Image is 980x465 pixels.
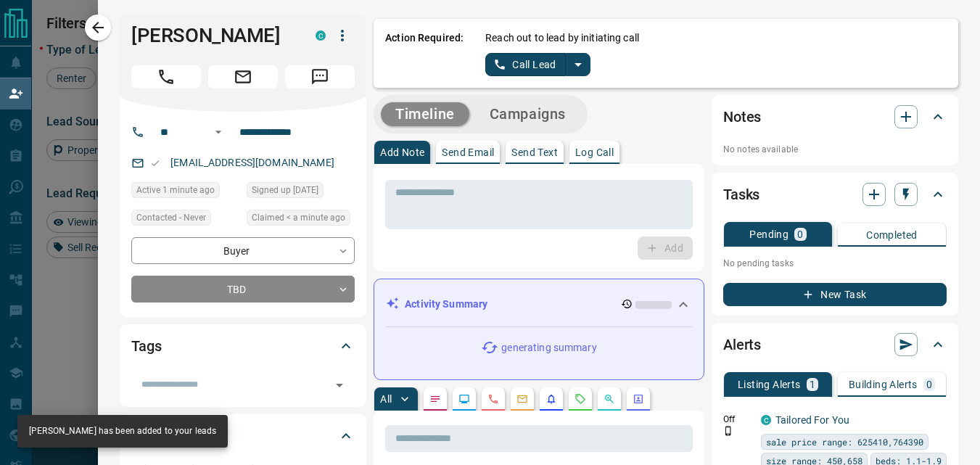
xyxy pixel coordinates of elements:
[329,375,350,395] button: Open
[485,53,566,76] button: Call Lead
[475,102,580,126] button: Campaigns
[485,30,639,46] p: Reach out to lead by initiating call
[866,230,918,240] p: Completed
[723,426,733,436] svg: Push Notification Only
[485,53,590,76] div: split button
[749,229,788,239] p: Pending
[926,379,932,390] p: 0
[29,419,216,443] div: [PERSON_NAME] has been added to your leads
[131,182,239,202] div: Tue Sep 16 2025
[458,393,470,405] svg: Lead Browsing Activity
[487,393,499,405] svg: Calls
[810,379,815,390] p: 1
[252,210,345,225] span: Claimed < a minute ago
[247,210,355,230] div: Tue Sep 16 2025
[849,379,918,390] p: Building Alerts
[501,340,596,355] p: generating summary
[442,147,494,157] p: Send Email
[210,123,227,141] button: Open
[380,394,392,404] p: All
[405,297,487,312] p: Activity Summary
[131,65,201,89] span: Call
[511,147,558,157] p: Send Text
[766,435,923,449] span: sale price range: 625410,764390
[247,182,355,202] div: Thu Nov 19 2020
[723,252,947,274] p: No pending tasks
[429,393,441,405] svg: Notes
[136,183,215,197] span: Active 1 minute ago
[738,379,801,390] p: Listing Alerts
[723,283,947,306] button: New Task
[723,177,947,212] div: Tasks
[316,30,326,41] div: condos.ca
[381,102,469,126] button: Timeline
[131,24,294,47] h1: [PERSON_NAME]
[170,157,334,168] a: [EMAIL_ADDRESS][DOMAIN_NAME]
[775,414,849,426] a: Tailored For You
[633,393,644,405] svg: Agent Actions
[604,393,615,405] svg: Opportunities
[723,105,761,128] h2: Notes
[386,291,692,318] div: Activity Summary
[723,143,947,156] p: No notes available
[545,393,557,405] svg: Listing Alerts
[252,183,318,197] span: Signed up [DATE]
[797,229,803,239] p: 0
[575,147,614,157] p: Log Call
[208,65,278,89] span: Email
[761,415,771,425] div: condos.ca
[136,210,206,225] span: Contacted - Never
[385,30,464,76] p: Action Required:
[131,334,161,358] h2: Tags
[723,99,947,134] div: Notes
[131,329,355,363] div: Tags
[723,413,752,426] p: Off
[723,333,761,356] h2: Alerts
[150,158,160,168] svg: Email Valid
[723,327,947,362] div: Alerts
[380,147,424,157] p: Add Note
[516,393,528,405] svg: Emails
[575,393,586,405] svg: Requests
[131,419,355,453] div: Criteria
[285,65,355,89] span: Message
[131,237,355,264] div: Buyer
[723,183,759,206] h2: Tasks
[131,276,355,303] div: TBD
